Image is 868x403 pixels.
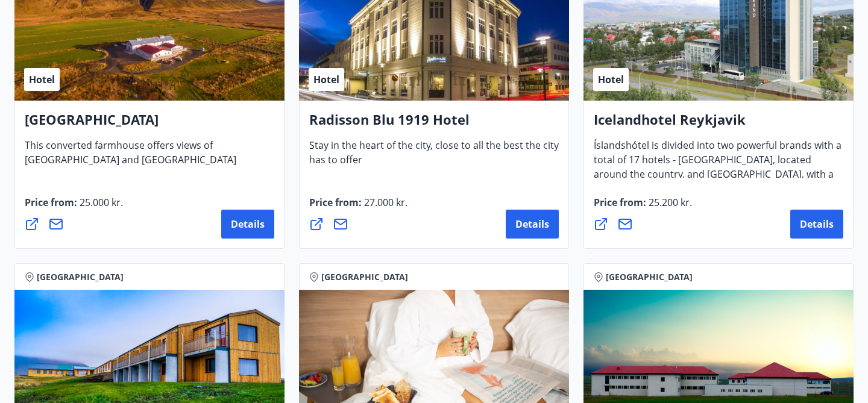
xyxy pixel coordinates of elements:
font: Íslandshótel is divided into two powerful brands with a total of 17 hotels - [GEOGRAPHIC_DATA], l... [594,139,841,195]
button: Details [790,210,843,239]
h4: Radisson Blu 1919 Hotel [309,110,559,138]
font: [GEOGRAPHIC_DATA] [321,271,408,283]
font: Hotel [29,73,55,86]
font: Details [800,217,834,231]
font: Icelandhotel Reykjavik [594,110,746,128]
span: 27.000 kr. [362,196,407,209]
span: 25.200 kr. [646,196,692,209]
button: Details [506,210,559,239]
font: Hotel [598,73,624,86]
span: Price from : [594,196,692,219]
font: Details [231,217,265,231]
span: Price from : [25,196,123,219]
font: This converted farmhouse offers views of [GEOGRAPHIC_DATA] and [GEOGRAPHIC_DATA] [25,139,236,166]
font: [GEOGRAPHIC_DATA] [37,271,124,283]
font: Details [515,217,549,231]
font: Stay in the heart of the city, close to all the best the city has to offer [309,139,559,166]
span: 25.000 kr. [77,196,123,209]
font: Hotel [313,73,339,86]
span: Price from : [309,196,407,219]
button: Details [221,210,274,239]
font: [GEOGRAPHIC_DATA] [606,271,693,283]
font: [GEOGRAPHIC_DATA] [25,110,159,128]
